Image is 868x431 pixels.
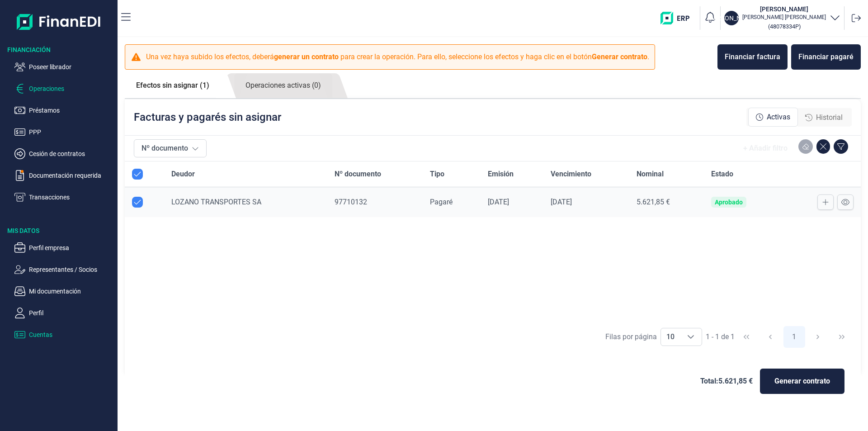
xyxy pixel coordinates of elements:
button: PPP [14,127,114,137]
p: Facturas y pagarés sin asignar [134,110,281,124]
a: Efectos sin asignar (1) [125,73,221,98]
div: Financiar factura [725,52,780,62]
div: [DATE] [488,198,536,207]
span: Emisión [488,169,514,180]
p: Mi documentación [29,286,114,297]
button: [PERSON_NAME][PERSON_NAME][PERSON_NAME] [PERSON_NAME](48078334P) [724,5,840,32]
button: Perfil empresa [14,242,114,253]
button: Mi documentación [14,286,114,297]
span: 1 - 1 de 1 [706,333,735,341]
p: Una vez haya subido los efectos, deberá para crear la operación. Para ello, seleccione los efecto... [146,52,649,62]
button: Next Page [807,326,829,348]
b: generar un contrato [274,52,339,61]
span: Historial [816,112,843,123]
button: Financiar factura [717,44,788,70]
p: Préstamos [29,105,114,116]
p: Perfil empresa [29,242,114,253]
div: Filas por página [605,332,657,342]
span: Total: 5.621,85 € [700,376,753,387]
small: Copiar cif [768,23,801,30]
button: Poseer librador [14,62,114,72]
p: PPP [29,127,114,137]
button: Operaciones [14,83,114,94]
button: Financiar pagaré [791,44,861,70]
div: 5.621,85 € [637,198,697,207]
div: [DATE] [551,198,622,207]
h3: [PERSON_NAME] [742,5,826,14]
span: Pagaré [430,198,453,206]
span: Deudor [171,169,195,180]
button: Perfil [14,308,114,318]
span: Generar contrato [774,376,830,387]
a: Operaciones activas (0) [234,73,332,98]
p: [PERSON_NAME] [708,14,756,23]
span: Tipo [430,169,444,180]
button: Documentación requerida [14,170,114,181]
p: Transacciones [29,192,114,203]
span: Activas [767,112,790,123]
button: Generar contrato [760,369,844,394]
span: Estado [711,169,733,180]
div: Aprobado [715,199,743,206]
button: Cuentas [14,329,114,340]
span: Vencimiento [551,169,591,180]
img: Logo de aplicación [17,7,101,36]
span: 10 [661,328,680,346]
div: Financiar pagaré [798,52,854,62]
div: Row Unselected null [132,197,143,208]
p: Documentación requerida [29,170,114,181]
div: Activas [748,108,798,127]
button: Cesión de contratos [14,148,114,159]
button: Previous Page [759,326,781,348]
div: All items selected [132,169,143,180]
p: Operaciones [29,83,114,94]
button: Transacciones [14,192,114,203]
p: Cuentas [29,329,114,340]
div: Historial [798,109,850,127]
span: 97710132 [335,198,367,206]
button: Page 1 [783,326,805,348]
span: Nº documento [335,169,381,180]
div: Choose [680,328,702,346]
b: Generar contrato [592,52,647,61]
span: Nominal [637,169,664,180]
p: Representantes / Socios [29,264,114,275]
button: Préstamos [14,105,114,116]
p: [PERSON_NAME] [PERSON_NAME] [742,14,826,21]
p: Cesión de contratos [29,148,114,159]
button: First Page [736,326,757,348]
button: Nº documento [134,139,207,157]
span: LOZANO TRANSPORTES SA [171,198,261,206]
p: Perfil [29,308,114,318]
p: Poseer librador [29,62,114,72]
button: Last Page [831,326,853,348]
img: erp [660,12,696,24]
button: Representantes / Socios [14,264,114,275]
